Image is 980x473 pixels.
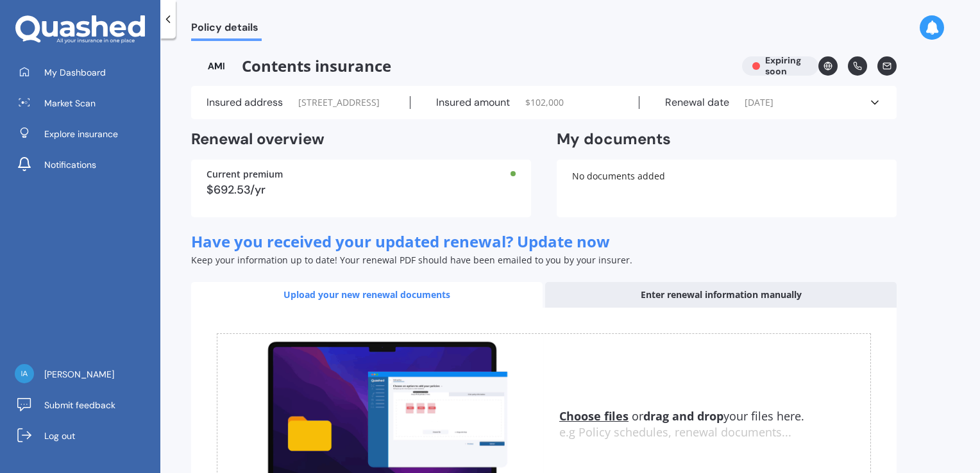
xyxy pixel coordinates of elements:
a: Submit feedback [10,392,160,418]
div: Current premium [207,170,516,179]
span: Notifications [44,158,96,171]
span: Submit feedback [44,399,115,411]
a: My Dashboard [10,60,160,85]
span: [STREET_ADDRESS] [298,96,380,109]
span: [DATE] [745,96,773,109]
a: Notifications [10,152,160,178]
div: Enter renewal information manually [545,282,897,308]
img: AMI-text-1.webp [191,56,242,76]
span: Log out [44,429,75,442]
div: Upload your new renewal documents [191,282,543,308]
b: drag and drop [643,408,723,424]
span: [PERSON_NAME] [44,368,114,381]
a: Explore insurance [10,121,160,147]
span: or your files here. [559,408,804,424]
label: Renewal date [665,96,729,109]
a: Market Scan [10,90,160,116]
a: Log out [10,423,160,449]
div: $692.53/yr [207,184,516,195]
a: [PERSON_NAME] [10,361,160,387]
h2: Renewal overview [191,129,531,149]
u: Choose files [559,408,629,424]
span: Policy details [191,21,262,38]
label: Insured amount [436,96,510,109]
span: Keep your information up to date! Your renewal PDF should have been emailed to you by your insurer. [191,254,632,266]
div: e.g Policy schedules, renewal documents... [559,426,870,440]
span: My Dashboard [44,66,106,79]
span: Contents insurance [191,56,732,76]
img: c87d8517604ed77e678e66e5ba63880e [15,364,34,383]
span: Have you received your updated renewal? Update now [191,231,610,252]
span: Market Scan [44,97,96,110]
label: Insured address [207,96,283,109]
div: No documents added [557,160,897,217]
h2: My documents [557,129,671,149]
span: Explore insurance [44,128,118,140]
span: $ 102,000 [525,96,564,109]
